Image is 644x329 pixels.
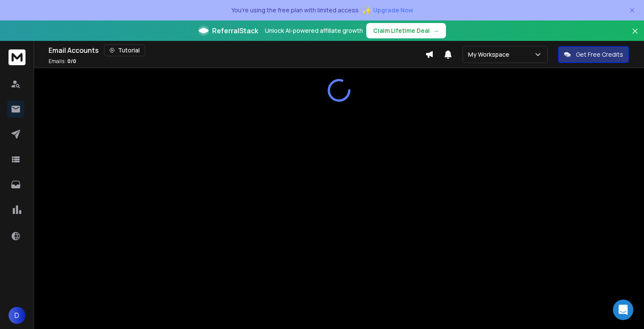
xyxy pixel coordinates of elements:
[613,300,633,320] div: Open Intercom Messenger
[366,23,446,38] button: Claim Lifetime Deal→
[49,44,425,56] div: Email Accounts
[67,58,76,65] span: 0 / 0
[630,26,641,46] button: Close banner
[362,4,371,16] span: ✨
[9,307,26,324] button: D
[362,2,413,19] button: ✨Upgrade Now
[212,26,258,36] span: ReferralStack
[433,26,439,35] span: →
[558,46,629,63] button: Get Free Credits
[265,26,363,35] p: Unlock AI-powered affiliate growth
[104,44,145,56] button: Tutorial
[231,6,359,14] p: You're using the free plan with limited access
[576,50,623,59] p: Get Free Credits
[373,6,413,14] span: Upgrade Now
[49,58,76,65] p: Emails :
[468,50,513,59] p: My Workspace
